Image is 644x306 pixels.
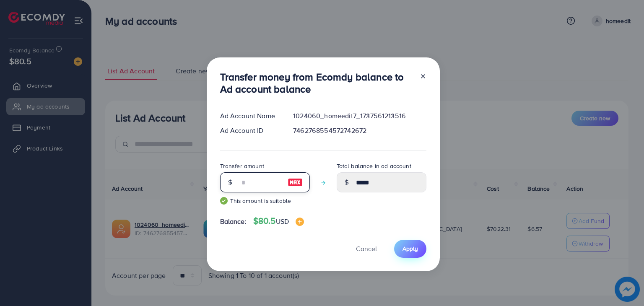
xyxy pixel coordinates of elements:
div: 1024060_homeedit7_1737561213516 [286,111,433,121]
button: Cancel [345,240,387,258]
label: Transfer amount [220,162,264,170]
h3: Transfer money from Ecomdy balance to Ad account balance [220,71,413,95]
span: Apply [402,244,418,253]
small: This amount is suitable [220,197,310,205]
span: Cancel [356,244,377,253]
img: guide [220,197,228,205]
button: Apply [394,240,426,258]
div: Ad Account ID [213,126,287,135]
label: Total balance in ad account [337,162,411,170]
span: USD [276,217,289,226]
span: Balance: [220,217,247,226]
div: Ad Account Name [213,111,287,121]
div: 7462768554572742672 [286,126,433,135]
img: image [288,177,303,187]
h4: $80.5 [253,216,304,226]
img: image [296,218,304,226]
